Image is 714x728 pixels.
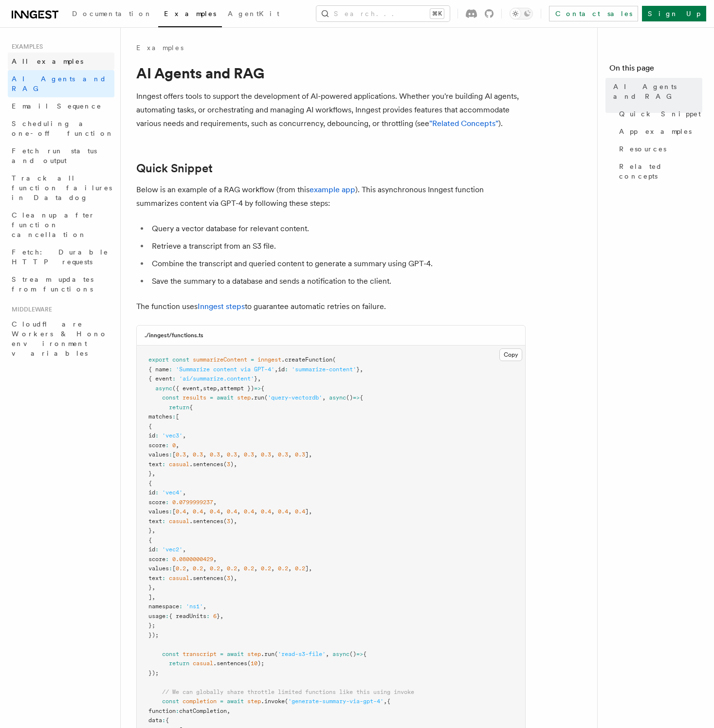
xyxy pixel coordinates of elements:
span: , [203,565,206,572]
span: , [275,366,278,373]
span: .sentences [189,518,223,525]
span: 10 [251,660,257,667]
span: 0.3 [210,451,220,458]
span: : [162,518,165,525]
span: step [237,394,251,401]
kbd: ⌘K [430,9,444,18]
span: .sentences [189,461,223,468]
span: async [155,385,172,392]
span: ( [247,660,251,667]
span: ) [230,575,234,582]
span: 0.4 [278,508,288,515]
span: : [165,613,169,619]
span: function [148,708,176,714]
span: () [346,394,353,401]
span: 'read-s3-file' [278,651,326,657]
span: 0.3 [295,451,305,458]
span: , [254,508,257,515]
span: [ [172,451,176,458]
span: => [353,394,360,401]
span: : [162,575,165,582]
span: 0.4 [244,508,254,515]
span: export [148,356,169,363]
span: Middleware [8,306,52,313]
a: Quick Snippet [136,162,213,175]
span: values [148,508,169,515]
a: Quick Snippet [615,105,702,123]
span: .sentences [189,575,223,582]
span: AI Agents and RAG [12,75,107,92]
span: , [200,385,203,392]
span: : [165,442,169,449]
span: await [227,698,244,705]
span: 'vec2' [162,546,183,553]
a: Contact sales [549,6,638,21]
p: The function uses to guarantee automatic retries on failure. [136,300,526,313]
span: }); [148,670,159,676]
span: Fetch run status and output [12,147,97,164]
span: async [329,394,346,401]
span: , [220,508,223,515]
span: 3 [227,461,230,468]
span: ({ event [172,385,200,392]
span: } [148,470,152,477]
span: , [309,565,312,572]
span: , [213,556,217,563]
span: = [220,698,223,705]
span: [ [176,413,179,420]
span: Track all function failures in Datadog [12,174,112,201]
span: 'vec4' [162,489,183,496]
span: App examples [619,127,692,136]
span: : [172,375,176,382]
h4: On this page [609,62,702,78]
button: Toggle dark mode [510,8,533,19]
span: : [169,508,172,515]
span: 0 [172,442,176,449]
span: , [271,451,275,458]
span: 0.3 [176,451,186,458]
span: casual [193,660,213,667]
span: Cleanup after function cancellation [12,211,95,238]
span: 3 [227,518,230,525]
span: , [322,394,326,401]
span: , [384,698,387,705]
span: All examples [12,57,83,65]
span: = [210,394,213,401]
span: { event [148,375,172,382]
span: , [288,451,292,458]
span: }; [148,622,155,629]
span: score [148,499,165,506]
span: 6 [213,613,217,619]
span: .invoke [261,698,285,705]
span: text [148,461,162,468]
span: , [152,584,155,591]
span: , [152,594,155,601]
a: Fetch run status and output [8,142,114,169]
span: , [203,508,206,515]
h1: AI Agents and RAG [136,64,526,82]
span: 'ns1' [186,603,203,610]
span: 'ai/summarize.content' [179,375,254,382]
span: ( [223,518,227,525]
span: , [213,499,217,506]
span: const [162,651,179,657]
span: : [169,565,172,572]
span: ) [230,518,234,525]
span: ) [230,461,234,468]
a: Cleanup after function cancellation [8,206,114,243]
span: { [148,423,152,430]
span: , [152,470,155,477]
span: 0.2 [193,565,203,572]
span: ] [148,594,152,601]
span: { [148,480,152,487]
span: , [288,508,292,515]
span: Scheduling a one-off function [12,120,114,137]
a: Scheduling a one-off function [8,115,114,142]
span: .run [261,651,275,657]
span: : [155,546,159,553]
a: example app [310,185,355,194]
span: , [257,375,261,382]
span: data [148,717,162,724]
span: : [169,451,172,458]
span: Resources [619,144,666,154]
